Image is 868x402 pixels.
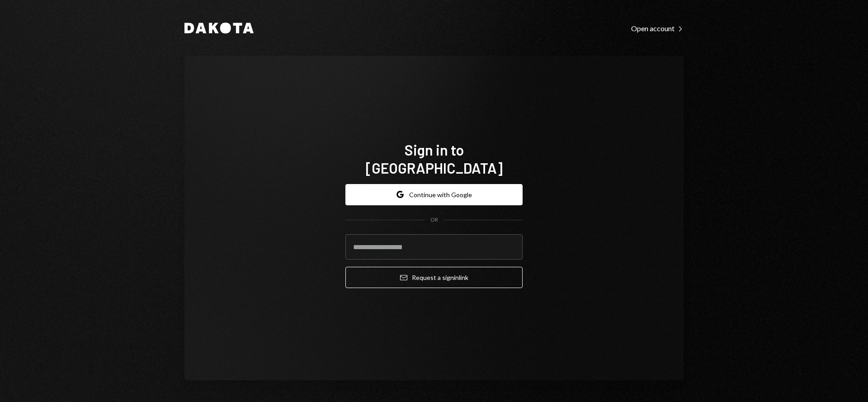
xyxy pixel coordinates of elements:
[430,216,438,224] div: OR
[345,267,523,288] button: Request a signinlink
[631,24,684,33] div: Open account
[631,23,684,33] a: Open account
[345,184,523,205] button: Continue with Google
[345,141,523,177] h1: Sign in to [GEOGRAPHIC_DATA]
